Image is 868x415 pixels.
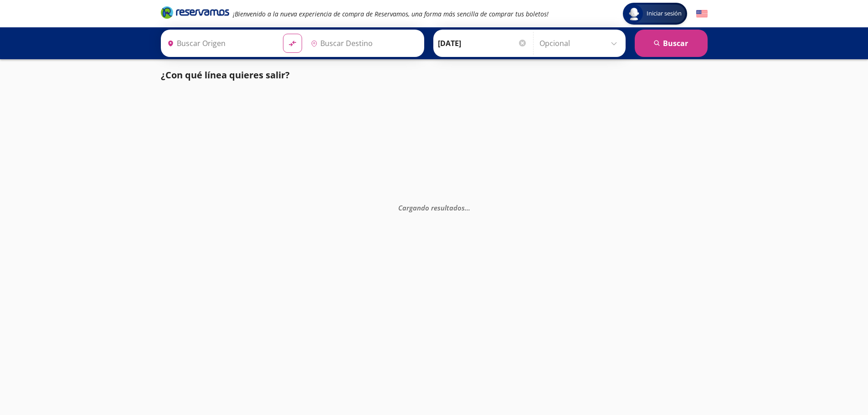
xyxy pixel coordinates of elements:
[468,203,470,212] span: .
[465,203,467,212] span: .
[161,5,229,22] a: Brand Logo
[643,9,685,18] span: Iniciar sesión
[696,8,708,20] button: English
[467,203,468,212] span: .
[438,32,527,55] input: Elegir Fecha
[233,10,549,18] em: ¡Bienvenido a la nueva experiencia de compra de Reservamos, una forma más sencilla de comprar tus...
[161,68,290,82] p: ¿Con qué línea quieres salir?
[307,32,419,55] input: Buscar Destino
[161,5,229,19] i: Brand Logo
[398,203,470,212] em: Cargando resultados
[164,32,276,55] input: Buscar Origen
[635,30,708,57] button: Buscar
[539,32,621,55] input: Opcional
